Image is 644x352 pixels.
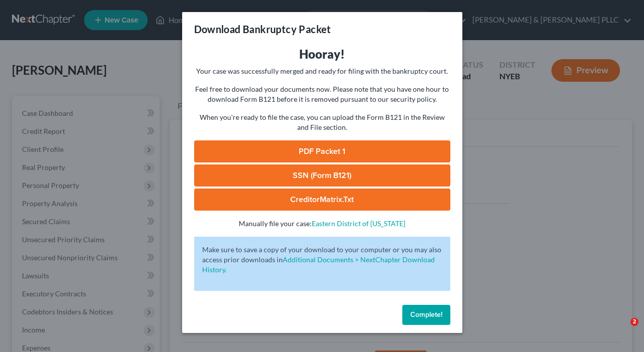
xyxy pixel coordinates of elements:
[194,22,331,36] h3: Download Bankruptcy Packet
[194,164,450,187] a: SSN (Form B121)
[194,219,450,229] p: Manually file your case:
[194,66,450,76] p: Your case was successfully merged and ready for filing with the bankruptcy court.
[312,219,405,228] a: Eastern District of [US_STATE]
[630,318,638,326] span: 2
[194,189,450,211] a: CreditorMatrix.txt
[194,140,450,162] a: PDF Packet 1
[194,112,450,132] p: When you're ready to file the case, you can upload the Form B121 in the Review and File section.
[410,310,442,319] span: Complete!
[402,305,450,325] button: Complete!
[202,245,442,275] p: Make sure to save a copy of your download to your computer or you may also access prior downloads in
[194,46,450,62] h3: Hooray!
[610,318,634,342] iframe: Intercom live chat
[194,84,450,104] p: Feel free to download your documents now. Please note that you have one hour to download Form B12...
[202,255,435,274] a: Additional Documents > NextChapter Download History.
